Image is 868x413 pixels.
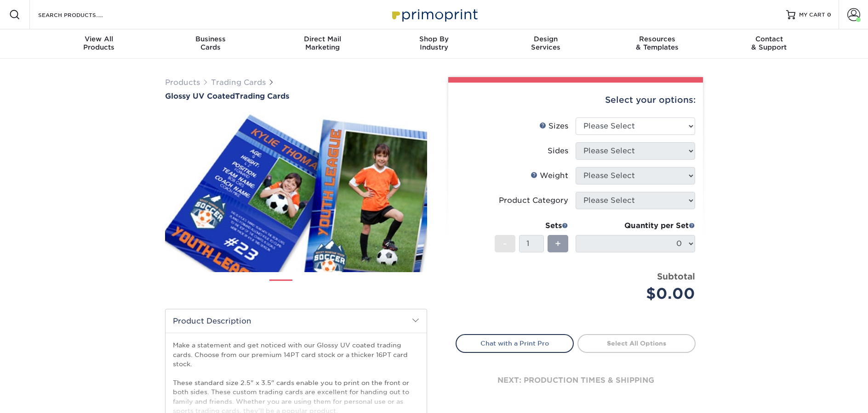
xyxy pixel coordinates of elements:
[490,35,601,51] div: Services
[503,237,507,251] span: -
[657,271,695,281] strong: Subtotal
[495,220,568,231] div: Sets
[267,35,378,43] span: Direct Mail
[43,35,155,43] span: View All
[166,309,427,333] h2: Product Description
[531,170,568,181] div: Weight
[378,29,490,59] a: Shop ByIndustry
[456,334,574,352] a: Chat with a Print Pro
[490,29,601,59] a: DesignServices
[576,220,695,231] div: Quantity per Set
[499,195,568,206] div: Product Category
[378,35,490,51] div: Industry
[267,35,378,51] div: Marketing
[713,29,825,59] a: Contact& Support
[378,35,490,43] span: Shop By
[155,35,267,43] span: Business
[267,29,378,59] a: Direct MailMarketing
[269,276,292,299] img: Trading Cards 01
[601,35,713,43] span: Resources
[388,5,480,24] img: Primoprint
[37,9,127,20] input: SEARCH PRODUCTS.....
[582,283,695,305] div: $0.00
[539,121,568,132] div: Sizes
[799,11,825,19] span: MY CART
[601,29,713,59] a: Resources& Templates
[555,237,561,251] span: +
[165,92,427,100] a: Glossy UV CoatedTrading Cards
[548,145,568,156] div: Sides
[155,35,267,51] div: Cards
[155,29,267,59] a: BusinessCards
[577,334,696,352] a: Select All Options
[601,35,713,51] div: & Templates
[713,35,825,43] span: Contact
[300,276,323,299] img: Trading Cards 02
[165,92,427,100] h1: Trading Cards
[456,353,696,408] div: next: production times & shipping
[211,78,266,87] a: Trading Cards
[165,78,200,87] a: Products
[490,35,601,43] span: Design
[456,83,696,117] div: Select your options:
[165,101,427,282] img: Glossy UV Coated 01
[827,11,831,18] span: 0
[713,35,825,51] div: & Support
[43,29,155,59] a: View AllProducts
[165,92,235,100] span: Glossy UV Coated
[43,35,155,51] div: Products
